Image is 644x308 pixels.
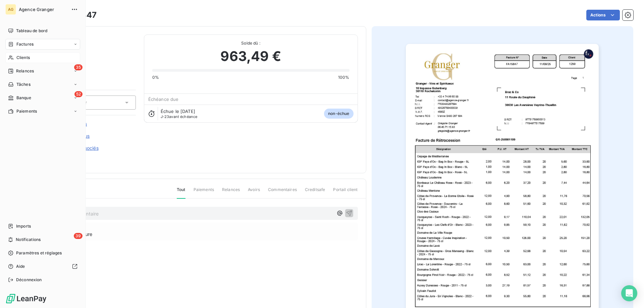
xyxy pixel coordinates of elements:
[16,223,31,229] span: Imports
[16,28,47,34] span: Tableau de bord
[16,41,34,47] span: Factures
[16,95,31,101] span: Banque
[16,263,25,269] span: Aide
[161,109,195,114] span: Échue le [DATE]
[148,97,179,102] span: Échéance due
[324,109,353,119] span: non-échue
[586,10,620,20] button: Actions
[220,46,281,66] span: 963,49 €
[152,74,159,80] span: 0%
[53,43,136,48] span: 1259
[161,115,198,119] span: avant échéance
[268,187,297,198] span: Commentaires
[152,40,350,46] span: Solde dû :
[16,237,41,243] span: Notifications
[16,55,30,61] span: Clients
[5,293,47,304] img: Logo LeanPay
[16,250,62,256] span: Paramètres et réglages
[5,261,80,272] a: Aide
[305,187,325,198] span: Creditsafe
[338,74,350,80] span: 100%
[194,187,214,198] span: Paiements
[74,91,83,97] span: 52
[74,233,83,239] span: 39
[19,7,67,12] span: Agence Granger
[16,81,31,87] span: Tâches
[248,187,260,198] span: Avoirs
[177,187,185,199] span: Tout
[5,4,16,15] div: AG
[161,114,169,119] span: J-23
[333,187,358,198] span: Portail client
[16,277,42,283] span: Déconnexion
[16,108,37,114] span: Paiements
[74,64,83,70] span: 35
[621,285,637,301] div: Open Intercom Messenger
[222,187,240,198] span: Relances
[16,68,34,74] span: Relances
